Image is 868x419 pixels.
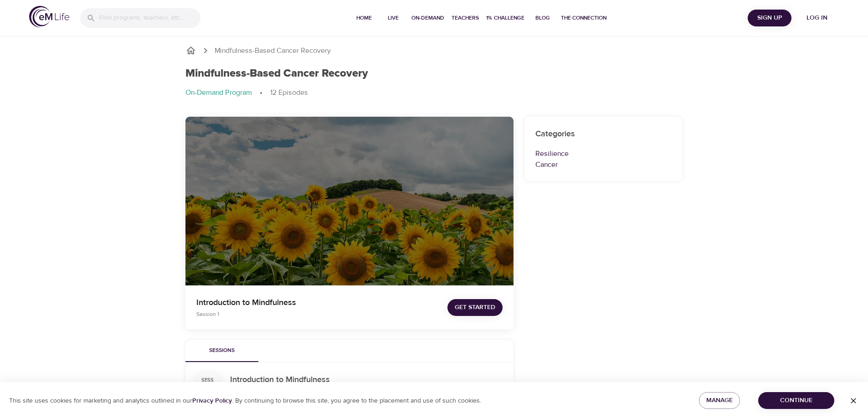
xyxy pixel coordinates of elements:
[185,88,683,98] nav: breadcrumb
[532,13,554,23] span: Blog
[230,373,330,387] h6: Introduction to Mindfulness
[196,296,423,309] p: Introduction to Mindfulness
[799,12,835,24] span: Log in
[455,302,495,313] span: Get Started
[535,128,672,141] h6: Categories
[192,397,232,405] a: Privacy Policy
[751,12,788,24] span: Sign Up
[486,13,524,23] span: 1% Challenge
[748,10,791,26] button: Sign Up
[185,67,368,80] h1: Mindfulness-Based Cancer Recovery
[191,346,253,356] span: Sessions
[535,148,672,159] p: Resilience
[215,46,331,56] p: Mindfulness-Based Cancer Recovery
[699,392,740,409] button: Manage
[411,13,444,23] span: On-Demand
[447,299,503,316] button: Get Started
[535,159,672,170] p: Cancer
[185,45,683,56] nav: breadcrumb
[795,10,839,26] button: Log in
[185,88,252,98] p: On-Demand Program
[706,395,733,406] span: Manage
[270,88,308,98] p: 12 Episodes
[201,377,214,384] div: Sess
[382,13,404,23] span: Live
[353,13,375,23] span: Home
[765,395,827,406] span: Continue
[99,8,200,28] input: Find programs, teachers, etc...
[758,392,834,409] button: Continue
[561,13,606,23] span: The Connection
[29,6,69,27] img: logo
[196,310,423,318] p: Session 1
[452,13,479,23] span: Teachers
